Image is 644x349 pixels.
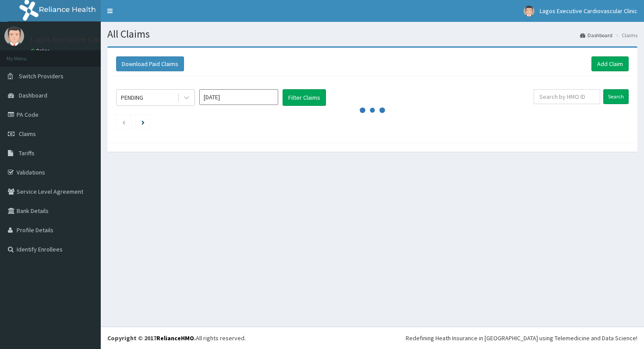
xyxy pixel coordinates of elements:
[613,31,637,39] li: Claims
[524,6,534,17] img: User Image
[31,35,157,43] p: Lagos Executive Cardiovascular Clinic
[534,89,600,104] input: Search by HMO ID
[31,48,52,54] a: Online
[19,130,36,138] span: Claims
[19,72,64,80] span: Switch Providers
[19,149,35,157] span: Tariffs
[107,334,196,342] strong: Copyright © 2017 .
[116,56,184,71] button: Download Paid Claims
[359,97,386,123] svg: audio-loading
[540,7,637,15] span: Lagos Executive Cardiovascular Clinic
[580,31,612,39] a: Dashboard
[101,327,644,349] footer: All rights reserved.
[406,334,637,342] div: Redefining Heath Insurance in [GEOGRAPHIC_DATA] using Telemedicine and Data Science!
[142,118,145,126] a: Next page
[4,26,24,46] img: User Image
[199,89,278,105] input: Select Month and Year
[107,28,637,40] h1: All Claims
[122,118,126,126] a: Previous page
[603,89,629,104] input: Search
[19,91,47,99] span: Dashboard
[156,334,194,342] a: RelianceHMO
[591,56,629,71] a: Add Claim
[283,89,326,106] button: Filter Claims
[121,93,143,102] div: PENDING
